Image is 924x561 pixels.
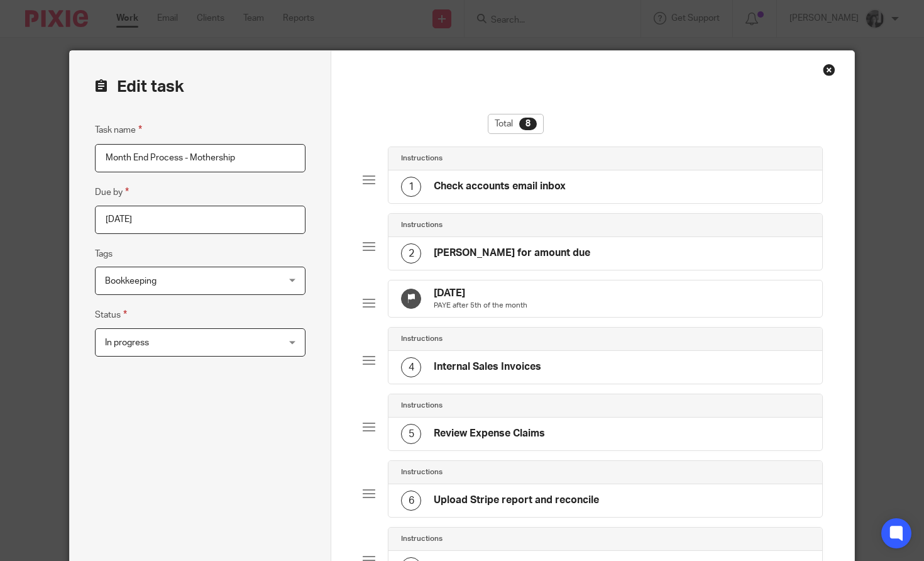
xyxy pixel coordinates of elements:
label: Due by [95,185,129,199]
h4: [DATE] [434,287,527,300]
h4: Upload Stripe report and reconcile [434,494,599,507]
div: 6 [401,491,421,511]
div: Close this dialog window [823,64,835,76]
h4: Instructions [401,401,443,411]
h2: Edit task [95,76,305,97]
label: Task name [95,123,142,137]
span: Bookkeeping [105,277,157,286]
span: In progress [105,338,149,347]
h4: Instructions [401,334,443,344]
div: 5 [401,424,421,444]
div: 4 [401,357,421,377]
h4: Review Expense Claims [434,427,545,440]
h4: Check accounts email inbox [434,180,566,193]
input: Pick a date [95,206,305,234]
h4: Instructions [401,534,443,544]
h4: [PERSON_NAME] for amount due [434,247,590,260]
h4: Instructions [401,467,443,477]
div: 8 [519,118,537,130]
h4: Internal Sales Invoices [434,360,541,374]
label: Tags [95,248,113,260]
div: 2 [401,243,421,264]
div: Total [488,114,544,134]
label: Status [95,308,127,322]
div: 1 [401,177,421,197]
p: PAYE after 5th of the month [434,301,527,311]
h4: Instructions [401,220,443,230]
h4: Instructions [401,153,443,164]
